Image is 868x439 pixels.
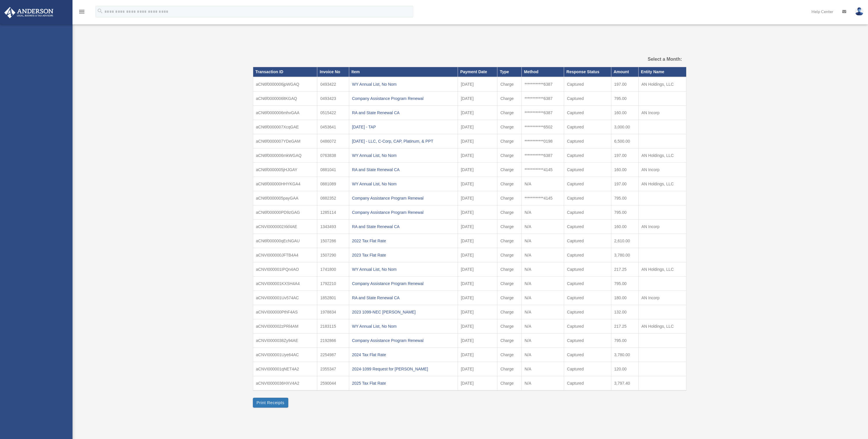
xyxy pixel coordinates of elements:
td: Captured [564,120,611,134]
td: aCN6f0000005jHJGAY [253,163,317,177]
td: Charge [497,177,521,191]
td: 2183115 [317,319,349,334]
td: aCNVI0000036HXV4A2 [253,376,317,391]
td: 0881089 [317,177,349,191]
td: Captured [564,362,611,376]
th: Amount [611,67,638,77]
th: Entity Name [638,67,686,77]
td: N/A [521,334,564,348]
td: [DATE] [458,277,497,291]
td: 197.00 [611,77,638,92]
div: WY Annual List, No Nom [352,322,455,330]
td: aCNVI000002zPRl4AM [253,319,317,334]
td: [DATE] [458,348,497,362]
div: Company Assistance Program Renewal [352,194,455,202]
td: Charge [497,262,521,277]
td: Captured [564,262,611,277]
td: [DATE] [458,220,497,234]
div: Company Assistance Program Renewal [352,208,455,216]
td: Captured [564,277,611,291]
th: Transaction ID [253,67,317,77]
td: N/A [521,291,564,305]
td: 0515422 [317,106,349,120]
td: 0493422 [317,77,349,92]
div: 2022 Tax Flat Rate [352,237,455,245]
td: Charge [497,319,521,334]
td: [DATE] [458,205,497,220]
td: 197.00 [611,177,638,191]
td: Captured [564,220,611,234]
td: aCN6f0000006mkWGAQ [253,148,317,163]
td: 1507290 [317,248,349,262]
td: Charge [497,106,521,120]
th: Invoice No [317,67,349,77]
td: Charge [497,348,521,362]
td: Captured [564,177,611,191]
button: Print Receipts [253,398,288,408]
td: 795.00 [611,92,638,106]
td: 2254987 [317,348,349,362]
td: 1507286 [317,234,349,248]
td: [DATE] [458,262,497,277]
th: Response Status [564,67,611,77]
td: AN Incorp [638,291,686,305]
td: AN Holdings, LLC [638,177,686,191]
td: Captured [564,291,611,305]
th: Method [521,67,564,77]
div: [DATE] - TAP [352,123,455,131]
td: Captured [564,148,611,163]
td: AN Holdings, LLC [638,77,686,92]
td: Charge [497,77,521,92]
td: Captured [564,319,611,334]
i: search [97,8,103,14]
td: Charge [497,120,521,134]
td: [DATE] [458,92,497,106]
td: AN Holdings, LLC [638,319,686,334]
td: aCNVI000000PthF4AS [253,305,317,319]
td: N/A [521,362,564,376]
div: Company Assistance Program Renewal [352,279,455,288]
td: 795.00 [611,334,638,348]
td: [DATE] [458,77,497,92]
td: 2590044 [317,376,349,391]
td: 0493423 [317,92,349,106]
td: aCN6f0000006jpWGAQ [253,77,317,92]
td: [DATE] [458,291,497,305]
td: 0453641 [317,120,349,134]
td: AN Holdings, LLC [638,262,686,277]
td: 795.00 [611,205,638,220]
td: 1741800 [317,262,349,277]
td: Captured [564,334,611,348]
td: aCN6f000000qEcNGAU [253,234,317,248]
td: AN Incorp [638,163,686,177]
td: [DATE] [458,106,497,120]
td: 180.00 [611,291,638,305]
td: Charge [497,234,521,248]
td: 132.00 [611,305,638,319]
td: aCN6f0000007XcqGAE [253,120,317,134]
td: Charge [497,220,521,234]
td: 2,610.00 [611,234,638,248]
td: Captured [564,92,611,106]
td: 1792210 [317,277,349,291]
td: [DATE] [458,376,497,391]
td: aCNVI000000JFTB4A4 [253,248,317,262]
td: aCNVI000001KXSH4A4 [253,277,317,291]
td: Captured [564,163,611,177]
td: aCNVI000001IPQn4AO [253,262,317,277]
div: RA and State Renewal CA [352,166,455,174]
td: 3,000.00 [611,120,638,134]
td: N/A [521,277,564,291]
td: 0881041 [317,163,349,177]
td: Captured [564,234,611,248]
div: RA and State Renewal CA [352,223,455,231]
td: Charge [497,163,521,177]
td: Captured [564,248,611,262]
td: 217.25 [611,262,638,277]
td: [DATE] [458,177,497,191]
td: [DATE] [458,248,497,262]
td: 3,797.40 [611,376,638,391]
div: Company Assistance Program Renewal [352,94,455,103]
td: 160.00 [611,220,638,234]
td: AN Incorp [638,220,686,234]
